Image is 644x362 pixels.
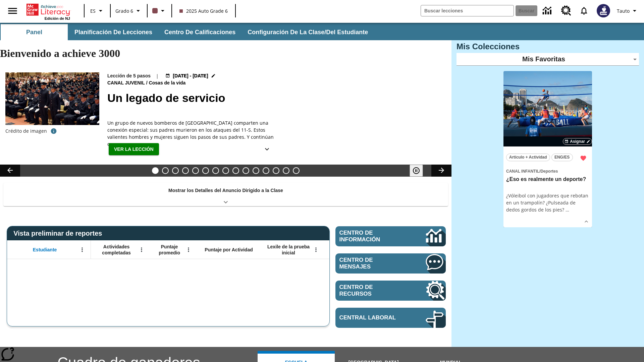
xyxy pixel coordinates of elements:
span: Estudiante [33,247,57,253]
span: Asignar [570,138,585,144]
button: Abrir menú [311,245,321,255]
span: Puntaje promedio [153,244,185,256]
button: Crédito de foto: Departamento de Bomberos de Nueva York [47,125,60,137]
button: Diapositiva 15 El equilibrio de la Constitución [293,167,300,174]
h2: Un legado de servicio [107,89,443,107]
span: ENG/ES [554,154,570,161]
button: Diapositiva 6 ¿Los autos del futuro? [202,167,209,174]
button: Diapositiva 4 ¿Lo quieres con papas fritas? [182,167,189,174]
span: Centro de recursos [339,284,406,297]
div: Mostrar los Detalles del Anuncio Dirigido a la Clase [3,183,448,206]
span: Vista preliminar de reportes [13,230,105,237]
a: Centro de información [539,2,557,20]
button: Artículo + Actividad [506,154,550,161]
span: Canal juvenil [107,79,146,87]
h3: Mis Colecciones [457,42,639,51]
button: Ver más [581,217,591,227]
button: Abrir menú [137,245,147,255]
button: 18 ago - 18 ago Elegir fechas [164,72,217,79]
p: Mostrar los Detalles del Anuncio Dirigido a la Clase [168,187,283,194]
button: Diapositiva 3 ¿Todos a bordo del Hyperloop? [172,167,179,174]
button: Diapositiva 13 ¡Hurra por el Día de la Constitución! [273,167,279,174]
img: una fotografía de la ceremonia de graduación de la promoción de 2019 del Departamento de Bomberos... [5,72,99,125]
button: Escoja un nuevo avatar [593,2,614,19]
button: Diapositiva 9 La historia de terror del tomate [232,167,239,174]
button: Configuración de la clase/del estudiante [242,24,373,40]
button: Asignar Elegir fechas [563,138,592,145]
button: Carrusel de lecciones, seguir [431,165,451,177]
img: Avatar [597,4,610,17]
a: Centro de información [335,226,446,246]
button: Planificación de lecciones [69,24,158,40]
span: … [566,206,569,213]
span: Centro de mensajes [339,257,406,270]
div: Mis Favoritas [457,53,639,66]
button: Abrir menú [183,245,194,255]
p: Crédito de imagen [5,128,47,134]
button: Diapositiva 8 Energía solar para todos [222,167,229,174]
button: Diapositiva 5 Niños con trabajos sucios [192,167,199,174]
span: Central laboral [339,314,406,321]
span: Edición de NJ [45,16,70,20]
button: Abrir el menú lateral [3,1,22,21]
div: Portada [26,2,70,20]
span: Un grupo de nuevos bomberos de Nueva York comparten una conexión especial: sus padres murieron en... [107,119,275,147]
span: Tema: Canal Infantil/Deportes [506,167,589,175]
button: ENG/ES [551,154,573,161]
button: Centro de calificaciones [159,24,241,40]
button: Abrir menú [77,245,87,255]
span: Cosas de la vida [149,79,187,87]
button: Lenguaje: ES, Selecciona un idioma [87,5,108,17]
a: Centro de mensajes [335,253,446,274]
button: Diapositiva 10 La moda en la antigua Roma [243,167,249,174]
span: Centro de información [339,230,403,243]
button: Pausar [410,165,423,177]
div: Pausar [410,165,430,177]
h3: ¿Eso es realmente un deporte? [506,176,589,183]
button: El color de la clase es café oscuro. Cambiar el color de la clase. [150,5,169,17]
button: Perfil/Configuración [614,5,641,17]
span: Grado 6 [115,7,133,14]
span: / [539,169,540,174]
span: Tauto [617,7,630,14]
button: Ver más [260,143,274,156]
span: Actividades completadas [94,244,139,256]
span: | [156,72,159,79]
a: Portada [26,3,70,16]
div: lesson details [503,71,592,228]
button: Diapositiva 1 Un legado de servicio [152,167,159,174]
a: Central laboral [335,308,446,328]
span: 2025 Auto Grade 6 [179,7,228,14]
button: Diapositiva 2 Llevar el cine a la dimensión X [162,167,169,174]
span: … [124,141,128,147]
span: Canal Infantil [506,169,539,174]
a: Notificaciones [575,2,593,19]
span: Puntaje por Actividad [205,247,253,253]
span: Artículo + Actividad [509,154,547,161]
span: / [146,80,148,85]
a: Centro de recursos, Se abrirá en una pestaña nueva. [557,2,575,20]
span: Lexile de la prueba inicial [264,244,313,256]
div: Un grupo de nuevos bomberos de [GEOGRAPHIC_DATA] comparten una conexión especial: sus padres muri... [107,119,275,147]
button: Diapositiva 7 Los últimos colonos [212,167,219,174]
p: Lección de 5 pasos [107,72,151,79]
span: Deportes [540,169,558,174]
span: [DATE] - [DATE] [173,72,208,79]
div: ¿Vóleibol con jugadores que rebotan en un trampolín? ¿Pulseada de dedos gordos de los pies? [506,192,589,213]
button: Remover de Favoritas [577,152,589,164]
span: ES [90,7,96,14]
button: Grado: Grado 6, Elige un grado [113,5,145,17]
button: Diapositiva 12 Cocina nativoamericana [263,167,269,174]
button: Diapositiva 14 En memoria de la jueza O'Connor [283,167,289,174]
button: Diapositiva 11 La invasión de los CD con Internet [253,167,259,174]
button: Ver la lección [109,143,159,156]
button: Panel [1,24,68,40]
a: Centro de recursos, Se abrirá en una pestaña nueva. [335,281,446,301]
input: Buscar campo [421,5,514,16]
